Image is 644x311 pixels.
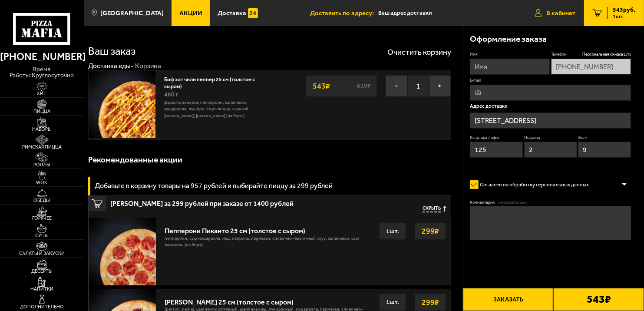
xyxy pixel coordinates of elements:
h3: Оформление заказа [470,35,547,43]
span: В кабинет [546,10,575,17]
label: Квартира / офис [470,135,523,141]
span: [GEOGRAPHIC_DATA] [100,10,164,17]
button: Очистить корзину [387,48,451,56]
input: Имя [470,59,550,75]
span: Доставить по адресу: [310,10,378,17]
a: Биф хот чили пеппер 25 см (толстое с сыром) [164,74,255,89]
label: Имя [470,52,550,57]
span: (необязательно) [498,200,528,205]
div: [PERSON_NAME] 25 см (толстое с сыром) [165,294,372,306]
button: Заказать [463,288,554,311]
label: Комментарий [470,200,631,205]
span: Долгоозёрная улица, 39к1 [378,5,507,21]
label: Этаж [578,135,631,141]
b: 543 ₽ [587,294,611,305]
span: Персональная скидка 15 % [582,52,631,57]
div: Корзина [135,62,161,70]
div: Пепперони Пиканто 25 см (толстое с сыром) [165,222,372,235]
span: Скрыть [423,206,441,212]
label: Телефон [551,52,631,57]
span: 1 [407,75,429,97]
p: Адрес доставки [470,104,631,109]
p: пепперони, сыр Моцарелла, мед, паприка, пармезан, сливочно-чесночный соус, халапеньо, сыр пармеза... [165,235,372,253]
a: Пепперони Пиканто 25 см (толстое с сыром)пепперони, сыр Моцарелла, мед, паприка, пармезан, сливоч... [89,218,451,285]
div: 1 шт. [379,222,406,240]
span: 480 г [164,91,178,98]
span: Доставка [218,10,246,17]
s: 639 ₽ [356,83,372,89]
span: Акции [179,10,202,17]
img: 15daf4d41897b9f0e9f617042186c801.svg [248,8,258,18]
span: 1 шт. [613,14,635,19]
button: + [429,75,451,97]
input: +7 ( [551,59,631,75]
label: Подъезд [524,135,577,141]
h1: Ваш заказ [88,46,135,57]
div: 1 шт. [379,294,406,311]
strong: 299 ₽ [419,223,441,239]
strong: 299 ₽ [419,294,441,311]
h3: Добавьте в корзину товары на 957 рублей и выбирайте пиццу за 299 рублей [95,182,333,189]
span: [PERSON_NAME] за 299 рублей при заказе от 1400 рублей [110,196,327,207]
label: Согласен на обработку персональных данных [470,178,596,192]
span: 543 руб. [613,7,635,13]
h3: Рекомендованные акции [88,155,182,164]
input: Ваш адрес доставки [378,5,507,21]
label: E-mail [470,78,631,83]
a: Доставка еды- [88,62,134,70]
button: − [386,75,407,97]
p: фарш болоньезе, пепперони, халапеньо, моцарелла, лук фри, соус-пицца, сырный [PERSON_NAME], [PERS... [164,99,265,119]
input: @ [470,85,631,101]
strong: 543 ₽ [310,78,332,94]
button: Скрыть [423,206,446,212]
